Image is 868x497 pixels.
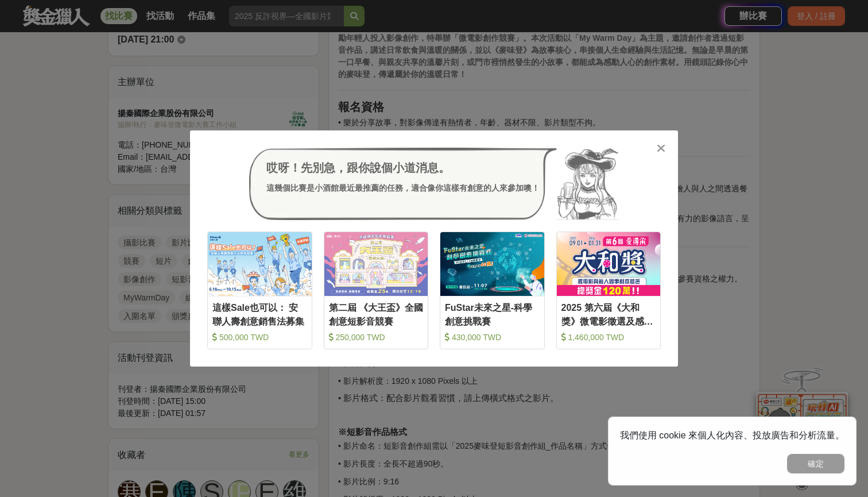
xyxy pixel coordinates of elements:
[620,430,844,440] span: 我們使用 cookie 來個人化內容、投放廣告和分析流量。
[324,232,429,349] a: Cover Image第二屆 《大王盃》全國創意短影音競賽 250,000 TWD
[329,332,424,343] div: 250,000 TWD
[561,332,656,343] div: 1,460,000 TWD
[561,301,656,327] div: 2025 第六屆《大和獎》微電影徵選及感人實事分享
[445,301,540,327] div: FuStar未來之星-科學創意挑戰賽
[266,159,540,176] div: 哎呀！先別急，跟你說個小道消息。
[556,232,661,349] a: Cover Image2025 第六屆《大和獎》微電影徵選及感人實事分享 1,460,000 TWD
[557,232,661,296] img: Cover Image
[212,332,307,343] div: 500,000 TWD
[445,332,540,343] div: 430,000 TWD
[266,182,540,194] div: 這幾個比賽是小酒館最近最推薦的任務，適合像你這樣有創意的人來參加噢！
[324,232,428,296] img: Cover Image
[557,148,619,220] img: Avatar
[440,232,545,349] a: Cover ImageFuStar未來之星-科學創意挑戰賽 430,000 TWD
[208,232,312,296] img: Cover Image
[440,232,544,296] img: Cover Image
[329,301,424,327] div: 第二屆 《大王盃》全國創意短影音競賽
[212,301,307,327] div: 這樣Sale也可以： 安聯人壽創意銷售法募集
[787,454,844,473] button: 確定
[207,232,312,349] a: Cover Image這樣Sale也可以： 安聯人壽創意銷售法募集 500,000 TWD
